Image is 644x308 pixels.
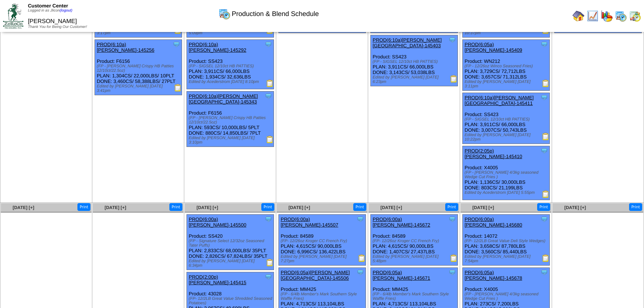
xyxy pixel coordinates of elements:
[445,203,458,211] button: Print
[189,64,274,68] div: (FP - SIGSEL 12/10ct HB PATTIES)
[28,18,77,25] span: [PERSON_NAME]
[281,216,338,228] a: PROD(6:00a)[PERSON_NAME]-145507
[373,37,442,48] a: PROD(6:10a)[PERSON_NAME][GEOGRAPHIC_DATA]-145403
[266,136,274,143] img: Production Report
[465,292,549,301] div: (FP - [PERSON_NAME] 4/3kg seasoned Wedge Cut Fries )
[187,40,274,89] div: Product: SS423 PLAN: 3,911CS / 66,000LBS DONE: 1,934CS / 32,636LBS
[601,10,613,22] img: graph.gif
[60,9,73,13] a: (logout)
[261,203,274,211] button: Print
[265,273,272,280] img: Tooltip
[169,203,182,211] button: Print
[279,215,366,266] div: Product: 84589 PLAN: 4,615CS / 90,000LBS DONE: 6,996CS / 136,422LBS
[463,146,550,200] div: Product: X4005 PLAN: 1,136CS / 30,000LBS DONE: 803CS / 21,199LBS
[174,84,182,92] img: Production Report
[465,190,549,195] div: Edited by Acederstrom [DATE] 5:55pm
[189,239,274,248] div: (FP - Signature Select 12/32oz Seasoned Tater Puffs)
[541,147,548,154] img: Tooltip
[373,292,458,301] div: (FP - 6/4lb Member's Mark Southern Style Waffle Fries)
[353,203,366,211] button: Print
[189,296,274,305] div: (FP- 12/2LB Great Value Shredded Seasoned Potatoes)
[77,203,90,211] button: Print
[465,270,522,281] a: PROD(6:05a)[PERSON_NAME]-145678
[463,93,550,144] div: Product: SS423 PLAN: 3,911CS / 66,000LBS DONE: 3,007CS / 50,743LBS
[219,8,230,20] img: calendarprod.gif
[449,215,456,223] img: Tooltip
[629,10,641,22] img: calendarinout.gif
[173,41,180,48] img: Tooltip
[28,3,68,9] span: Customer Center
[564,205,586,210] a: [DATE] [+]
[465,170,549,179] div: (FP - [PERSON_NAME] 4/3kg seasoned Wedge Cut Fries )
[97,84,182,93] div: Edited by [PERSON_NAME] [DATE] 3:41pm
[265,92,272,100] img: Tooltip
[28,25,87,29] span: Thank You for Being Our Customer!
[542,190,549,198] img: Production Report
[373,60,458,64] div: (FP - SIGSEL 12/10ct HB PATTIES)
[629,203,642,211] button: Print
[573,10,584,22] img: home.gif
[465,80,549,89] div: Edited by [PERSON_NAME] [DATE] 3:11pm
[265,215,272,223] img: Tooltip
[232,10,319,18] span: Production & Blend Schedule
[187,215,274,270] div: Product: SS420 PLAN: 2,833CS / 68,000LBS / 35PLT DONE: 2,826CS / 67,824LBS / 35PLT
[357,215,364,223] img: Tooltip
[450,254,458,262] img: Production Report
[373,239,458,243] div: (FP- 12/26oz Kroger CC French Fry)
[97,42,154,53] a: PROD(6:10a)[PERSON_NAME]-145256
[189,93,258,105] a: PROD(6:10a)[PERSON_NAME][GEOGRAPHIC_DATA]-145343
[449,36,456,44] img: Tooltip
[537,203,550,211] button: Print
[197,205,218,210] span: [DATE] [+]
[187,92,274,147] div: Product: F6156 PLAN: 593CS / 10,000LBS / 5PLT DONE: 880CS / 14,850LBS / 7PLT
[373,270,430,281] a: PROD(6:05a)[PERSON_NAME]-145671
[449,269,456,276] img: Tooltip
[541,41,548,48] img: Tooltip
[189,259,274,268] div: Edited by [PERSON_NAME] [DATE] 6:34pm
[105,205,126,210] a: [DATE] [+]
[465,133,549,142] div: Edited by [PERSON_NAME] [DATE] 10:22pm
[587,10,599,22] img: line_graph.gif
[542,133,549,140] img: Production Report
[3,3,23,28] img: ZoRoCo_Logo(Green%26Foil)%20jpg.webp
[95,40,182,95] div: Product: F6156 PLAN: 1,304CS / 22,000LBS / 10PLT DONE: 3,460CS / 58,388LBS / 27PLT
[465,95,534,106] a: PROD(6:10a)[PERSON_NAME][GEOGRAPHIC_DATA]-145411
[465,148,522,159] a: PROD(2:05p)[PERSON_NAME]-145410
[380,205,402,210] a: [DATE] [+]
[288,205,310,210] a: [DATE] [+]
[281,270,350,281] a: PROD(6:05a)[PERSON_NAME][GEOGRAPHIC_DATA]-145506
[189,80,274,84] div: Edited by Acederstrom [DATE] 8:10pm
[189,274,246,285] a: PROD(2:00p)[PERSON_NAME]-145415
[281,239,366,243] div: (FP- 12/26oz Kroger CC French Fry)
[266,259,274,266] img: Production Report
[189,216,246,228] a: PROD(6:00a)[PERSON_NAME]-145500
[13,205,34,210] a: [DATE] [+]
[542,80,549,87] img: Production Report
[28,9,73,13] span: Logged in as Jlicon
[465,64,549,68] div: (FP - 12/26oz Winco Seasoned Fries)
[472,205,494,210] a: [DATE] [+]
[97,64,182,73] div: (FP - [PERSON_NAME] Crispy HB Patties 12/10ct/22.5oz)
[281,292,366,301] div: (FP - 6/4lb Member's Mark Southern Style Waffle Fries)
[541,269,548,276] img: Tooltip
[371,215,458,266] div: Product: 84589 PLAN: 4,615CS / 90,000LBS DONE: 1,407CS / 27,437LBS
[465,239,549,243] div: (FP- 12/2LB Great Value Deli Style Wedges)
[463,40,550,91] div: Product: WN212 PLAN: 3,729CS / 72,712LBS DONE: 3,657CS / 71,312LBS
[189,42,246,53] a: PROD(6:10a)[PERSON_NAME]-145292
[189,116,274,125] div: (FP - [PERSON_NAME] Crispy HB Patties 12/10ct/22.5oz)
[373,216,430,228] a: PROD(6:00a)[PERSON_NAME]-145672
[357,269,364,276] img: Tooltip
[265,41,272,48] img: Tooltip
[615,10,627,22] img: calendarprod.gif
[465,216,522,228] a: PROD(6:00a)[PERSON_NAME]-145680
[266,80,274,87] img: Production Report
[465,254,549,263] div: Edited by [PERSON_NAME] [DATE] 7:54pm
[373,254,458,263] div: Edited by [PERSON_NAME] [DATE] 5:48pm
[463,215,550,266] div: Product: 14072 PLAN: 3,658CS / 87,780LBS DONE: 3,560CS / 85,440LBS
